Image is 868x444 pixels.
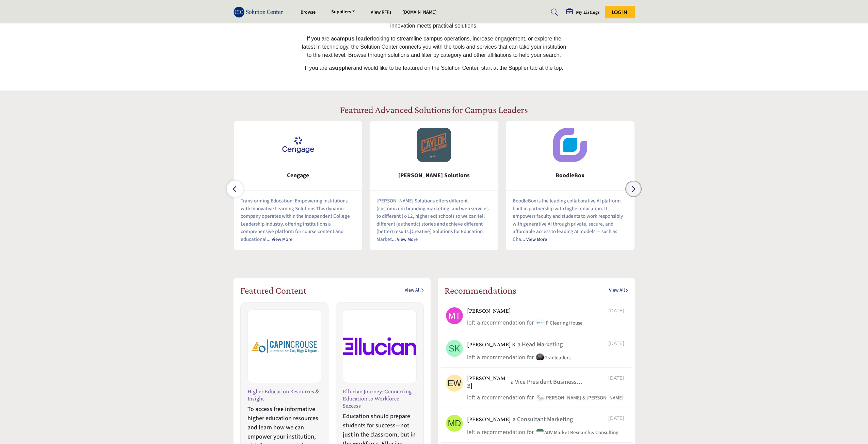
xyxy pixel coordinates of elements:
h5: [PERSON_NAME] [467,375,509,389]
img: avtar-image [446,340,463,357]
img: Logo of Ellucian, click to view details [343,310,416,383]
span: left a recommendation for [467,429,534,435]
img: Site Logo [234,6,287,18]
p: [PERSON_NAME] Solutions offers different (customized) branding marketing, and web services to dif... [376,197,492,243]
span: [DATE] [608,340,626,347]
span: ADV Market Research & Consulting [536,429,618,436]
a: image[PERSON_NAME] & [PERSON_NAME] [536,394,624,402]
img: image [536,393,544,402]
span: Gradleaders [536,354,570,361]
a: View All [405,287,424,294]
a: Suppliers [326,7,360,17]
a: View More [526,236,547,243]
span: [PERSON_NAME] & [PERSON_NAME] [536,394,624,401]
img: Logo of CapinCrouse, click to view details [248,310,321,383]
b: Cengage [244,167,352,185]
h2: Featured Content [240,285,306,296]
span: IP Clearing House [536,319,583,327]
strong: campus leader [334,36,372,42]
a: imageIP Clearing House [536,319,583,328]
a: View RFPs [371,9,391,16]
div: My Listings [566,8,600,16]
a: [DOMAIN_NAME] [402,9,437,16]
img: avtar-image [446,415,463,432]
img: Cengage [281,128,315,162]
img: Caylor Solutions [417,128,451,162]
span: [DATE] [608,375,626,382]
img: image [536,353,544,362]
span: BoodleBox [516,171,624,180]
img: BoodleBox [553,128,587,162]
a: [PERSON_NAME] Solutions [370,167,498,185]
span: [PERSON_NAME] Solutions [380,171,488,180]
span: left a recommendation for [467,355,534,361]
h3: Higher Education Resources & Insight [247,388,321,402]
a: BoodleBox [506,167,634,185]
p: a Consultant Marketing [513,415,573,424]
a: Cengage [234,167,363,185]
b: BoodleBox [516,167,624,185]
h5: [PERSON_NAME] [467,416,511,423]
a: Browse [301,9,316,16]
a: imageADV Market Research & Consulting [536,429,618,437]
span: left a recommendation for [467,395,534,401]
span: Cengage [244,171,352,180]
a: View More [272,236,292,243]
a: View More [397,236,418,243]
h5: My Listings [576,9,600,15]
b: Caylor Solutions [380,167,488,185]
button: Log In [605,6,635,18]
a: View All [609,287,628,294]
h2: Featured Advanced Solutions for Campus Leaders [340,104,528,116]
span: [DATE] [608,415,626,422]
span: ... [267,236,271,243]
img: avtar-image [446,307,463,324]
span: left a recommendation for [467,320,534,326]
strong: supplier [332,65,353,71]
h5: [PERSON_NAME] [467,307,511,315]
span: ... [521,236,525,243]
h3: Ellucian Journey: Connecting Education to Workforce Success [343,388,417,409]
a: imageGradleaders [536,354,570,362]
p: a Vice President Business Development [511,377,608,387]
p: a Head Marketing [517,340,563,349]
p: BoodleBox is the leading collaborative AI platform built in partnership with higher education. It... [513,197,628,243]
span: [DATE] [608,307,626,314]
span: If you are a and would like to be featured on the Solution Center, start at the Supplier tab at t... [305,65,563,71]
h2: Recommendations [445,285,516,296]
span: If you are a looking to streamline campus operations, increase engagement, or explore the latest ... [302,36,566,58]
img: image [536,318,544,327]
a: Search [544,7,562,18]
h5: [PERSON_NAME] K [467,341,516,348]
p: Transforming Education: Empowering Institutions with Innovative Learning Solutions This dynamic c... [241,197,356,243]
img: image [536,428,544,437]
span: ... [392,236,396,243]
img: avtar-image [446,375,463,392]
span: Log In [612,9,627,15]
